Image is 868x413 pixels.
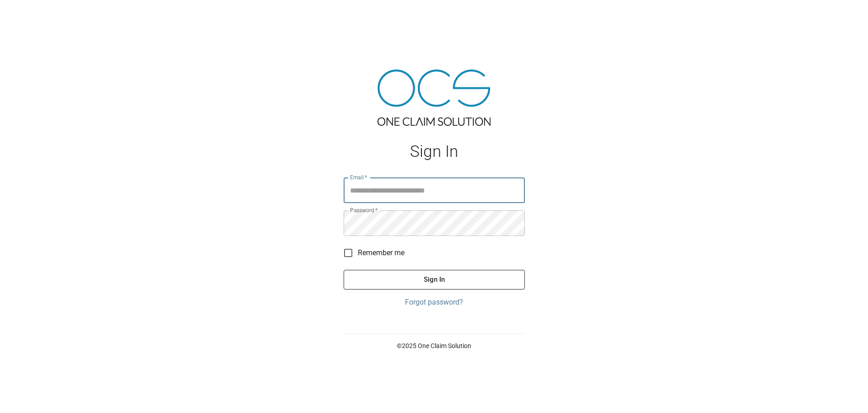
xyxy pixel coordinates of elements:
h1: Sign In [344,142,525,161]
p: © 2025 One Claim Solution [344,341,525,350]
label: Password [350,206,377,214]
img: ocs-logo-white-transparent.png [11,5,48,24]
label: Email [350,173,367,181]
a: Forgot password? [344,297,525,308]
span: Remember me [358,247,404,258]
img: ocs-logo-tra.png [377,70,491,126]
button: Sign In [344,270,525,289]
